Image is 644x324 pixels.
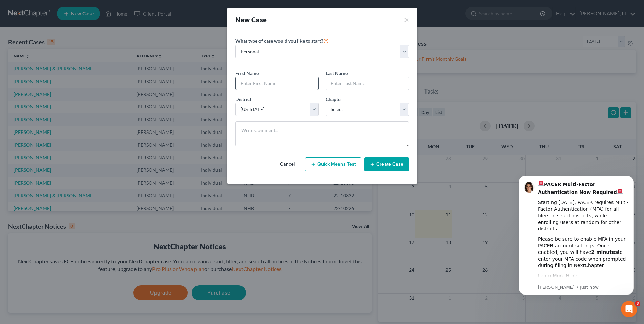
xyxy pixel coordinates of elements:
[235,16,267,24] strong: New Case
[235,70,259,76] span: First Name
[508,165,644,306] iframe: Intercom notifications message
[235,96,251,102] span: District
[404,15,409,24] button: ×
[305,157,361,171] button: Quick Means Test
[326,77,409,90] input: Enter Last Name
[326,96,342,102] span: Chapter
[326,70,348,76] span: Last Name
[235,37,329,45] label: What type of case would you like to start?
[236,77,318,90] input: Enter First Name
[635,301,640,306] span: 3
[272,158,302,171] button: Cancel
[364,157,409,171] button: Create Case
[621,301,637,317] iframe: Intercom live chat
